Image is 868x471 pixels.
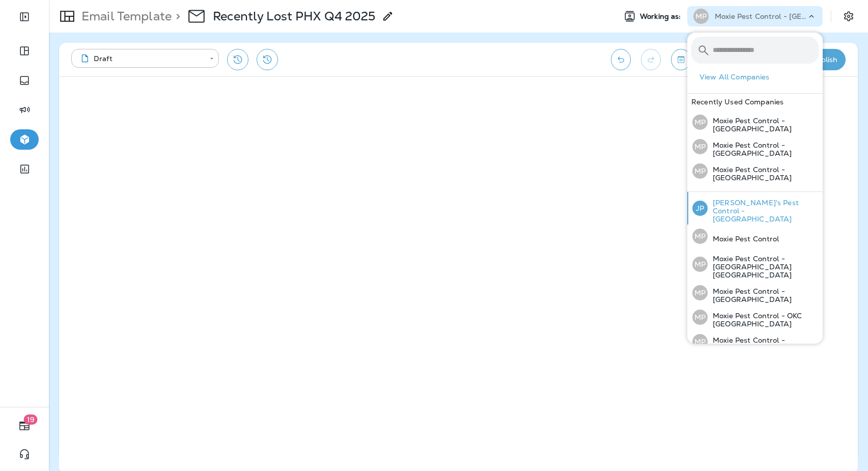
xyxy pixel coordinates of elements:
button: MPMoxie Pest Control - OKC [GEOGRAPHIC_DATA] [687,305,823,329]
div: MP [692,257,708,272]
div: MP [692,139,708,154]
div: MP [692,229,708,244]
div: Recently Used Companies [687,94,823,110]
div: JP [692,201,708,216]
p: Moxie Pest Control - [GEOGRAPHIC_DATA] [708,141,819,157]
button: 19 [10,415,39,436]
button: Restore from previous version [227,49,248,70]
span: 19 [24,414,38,425]
button: Settings [839,7,858,25]
div: MP [692,310,708,325]
p: [PERSON_NAME]'s Pest Control - [GEOGRAPHIC_DATA] [708,199,819,223]
p: Email Template [77,9,172,24]
div: MP [692,334,708,349]
div: MP [692,115,708,130]
button: View All Companies [695,69,823,85]
p: Moxie Pest Control - [GEOGRAPHIC_DATA] [GEOGRAPHIC_DATA] [708,255,819,279]
button: MPMoxie Pest Control - [GEOGRAPHIC_DATA] [687,110,823,134]
button: MPMoxie Pest Control - [GEOGRAPHIC_DATA] [687,134,823,159]
button: Toggle preview [671,49,691,70]
button: JP[PERSON_NAME]'s Pest Control - [GEOGRAPHIC_DATA] [687,192,823,225]
button: Undo [611,49,631,70]
div: MP [693,9,709,24]
div: Draft [78,53,203,64]
p: Moxie Pest Control - [GEOGRAPHIC_DATA] [708,117,819,133]
button: MPMoxie Pest Control [687,225,823,248]
p: Moxie Pest Control - [GEOGRAPHIC_DATA] [708,336,819,352]
button: MPMoxie Pest Control - [GEOGRAPHIC_DATA] [GEOGRAPHIC_DATA] [687,248,823,281]
p: > [172,9,180,24]
p: Moxie Pest Control - [GEOGRAPHIC_DATA] [708,165,819,182]
button: MPMoxie Pest Control - [GEOGRAPHIC_DATA] [687,159,823,183]
button: MPMoxie Pest Control - [GEOGRAPHIC_DATA] [687,281,823,305]
p: Recently Lost PHX Q4 2025 [213,9,376,24]
div: MP [692,163,708,179]
p: Moxie Pest Control [708,235,779,243]
p: Moxie Pest Control - [GEOGRAPHIC_DATA] [715,12,806,20]
button: MPMoxie Pest Control - [GEOGRAPHIC_DATA] [687,329,823,354]
p: Moxie Pest Control - [GEOGRAPHIC_DATA] [708,287,819,303]
button: Expand Sidebar [10,7,39,27]
div: MP [692,285,708,300]
span: Working as: [640,12,683,21]
p: Moxie Pest Control - OKC [GEOGRAPHIC_DATA] [708,312,819,328]
button: View Changelog [257,49,278,70]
